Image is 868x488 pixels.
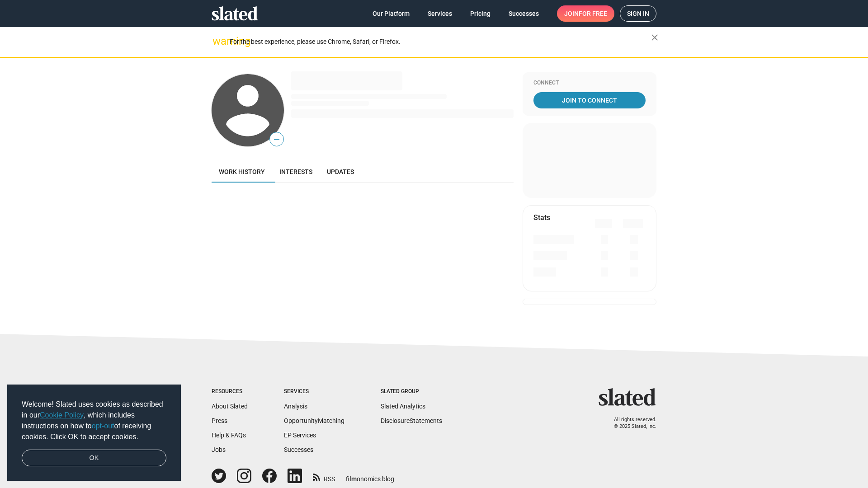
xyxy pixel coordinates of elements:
[212,417,227,424] a: Press
[533,80,646,87] div: Connect
[40,411,84,419] a: Cookie Policy
[212,388,248,395] div: Resources
[463,5,498,22] a: Pricing
[212,161,272,183] a: Work history
[535,92,644,108] span: Join To Connect
[509,5,539,22] span: Successes
[381,417,442,424] a: DisclosureStatements
[212,446,226,453] a: Jobs
[428,5,452,22] span: Services
[579,5,607,22] span: for free
[212,36,223,47] mat-icon: warning
[279,168,312,175] span: Interests
[346,468,394,483] a: filmonomics blog
[22,450,166,467] a: dismiss cookie message
[470,5,491,22] span: Pricing
[373,5,410,22] span: Our Platform
[230,36,651,48] div: For the best experience, please use Chrome, Safari, or Firefox.
[22,399,166,442] span: Welcome! Slated uses cookies as described in our , which includes instructions on how to of recei...
[533,213,550,222] mat-card-title: Stats
[284,388,344,395] div: Services
[346,475,357,483] span: film
[604,417,656,430] p: All rights reserved. © 2025 Slated, Inc.
[365,5,417,22] a: Our Platform
[284,403,307,410] a: Analysis
[284,417,344,424] a: OpportunityMatching
[92,422,114,430] a: opt-out
[649,32,660,43] mat-icon: close
[284,432,316,439] a: EP Services
[533,92,646,108] a: Join To Connect
[284,446,313,453] a: Successes
[564,5,607,22] span: Join
[320,161,361,183] a: Updates
[557,5,614,22] a: Joinfor free
[212,403,248,410] a: About Slated
[219,168,265,175] span: Work history
[327,168,354,175] span: Updates
[627,6,649,21] span: Sign in
[420,5,459,22] a: Services
[381,403,425,410] a: Slated Analytics
[313,469,335,483] a: RSS
[272,161,320,183] a: Interests
[270,134,283,145] span: —
[381,388,442,395] div: Slated Group
[620,5,656,22] a: Sign in
[212,432,246,439] a: Help & FAQs
[7,385,181,481] div: cookieconsent
[501,5,546,22] a: Successes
